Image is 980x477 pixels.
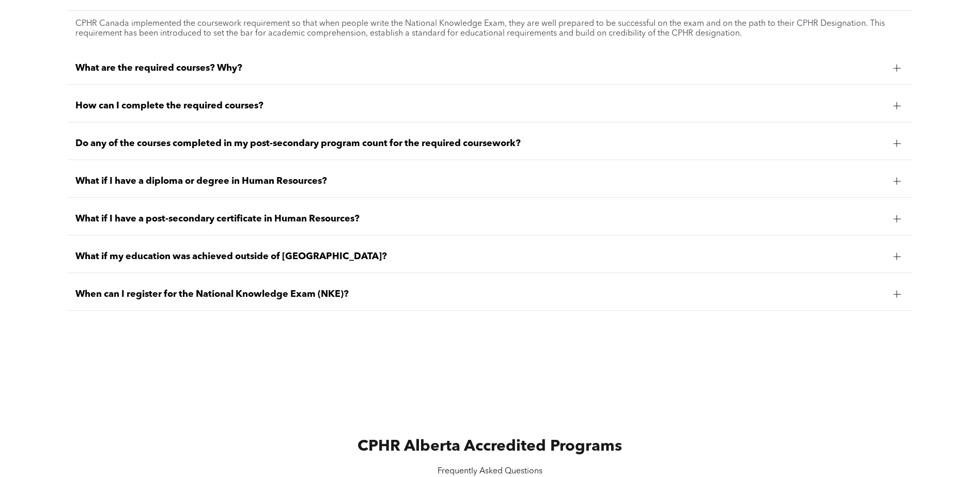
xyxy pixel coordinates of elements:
p: CPHR Canada implemented the coursework requirement so that when people write the National Knowled... [75,19,905,39]
span: CPHR Alberta Accredited Programs [357,439,622,454]
span: What if I have a diploma or degree in Human Resources? [75,176,885,187]
span: What if I have a post-secondary certificate in Human Resources? [75,213,885,225]
span: Frequently Asked Questions [438,467,542,475]
span: What if my education was achieved outside of [GEOGRAPHIC_DATA]? [75,251,885,262]
span: What are the required courses? Why? [75,62,885,74]
span: How can I complete the required courses? [75,100,885,112]
span: Do any of the courses completed in my post-secondary program count for the required coursework? [75,138,885,149]
span: When can I register for the National Knowledge Exam (NKE)? [75,289,885,300]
